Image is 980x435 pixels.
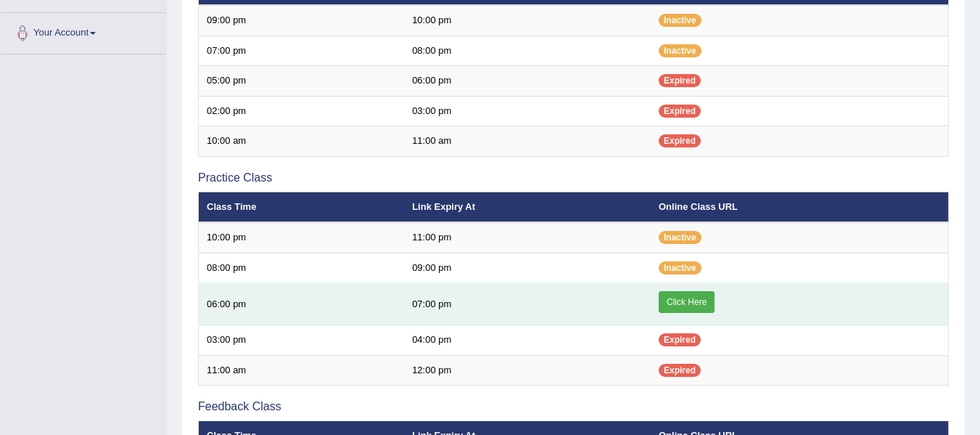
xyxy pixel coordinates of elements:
td: 02:00 pm [199,96,405,126]
td: 12:00 pm [404,355,651,386]
td: 10:00 pm [199,222,405,253]
td: 09:00 pm [199,5,405,36]
span: Expired [659,333,701,346]
span: Expired [659,105,701,118]
a: Your Account [1,13,166,49]
td: 10:00 am [199,126,405,157]
span: Expired [659,74,701,87]
td: 11:00 am [199,355,405,386]
span: Inactive [659,261,701,275]
td: 05:00 pm [199,66,405,97]
td: 11:00 pm [404,222,651,253]
td: 11:00 am [404,126,651,157]
a: Click Here [659,291,715,313]
span: Inactive [659,14,701,27]
td: 09:00 pm [404,253,651,283]
span: Expired [659,134,701,147]
h3: Feedback Class [198,400,949,413]
th: Class Time [199,192,405,222]
td: 03:00 pm [404,96,651,126]
td: 07:00 pm [404,283,651,325]
td: 06:00 pm [404,66,651,97]
h3: Practice Class [198,171,949,184]
td: 07:00 pm [199,36,405,66]
span: Inactive [659,231,701,244]
td: 04:00 pm [404,325,651,356]
th: Online Class URL [651,192,949,222]
td: 08:00 pm [199,253,405,283]
td: 03:00 pm [199,325,405,356]
td: 06:00 pm [199,283,405,325]
td: 08:00 pm [404,36,651,66]
span: Expired [659,364,701,377]
th: Link Expiry At [404,192,651,222]
td: 10:00 pm [404,5,651,36]
span: Inactive [659,44,701,57]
